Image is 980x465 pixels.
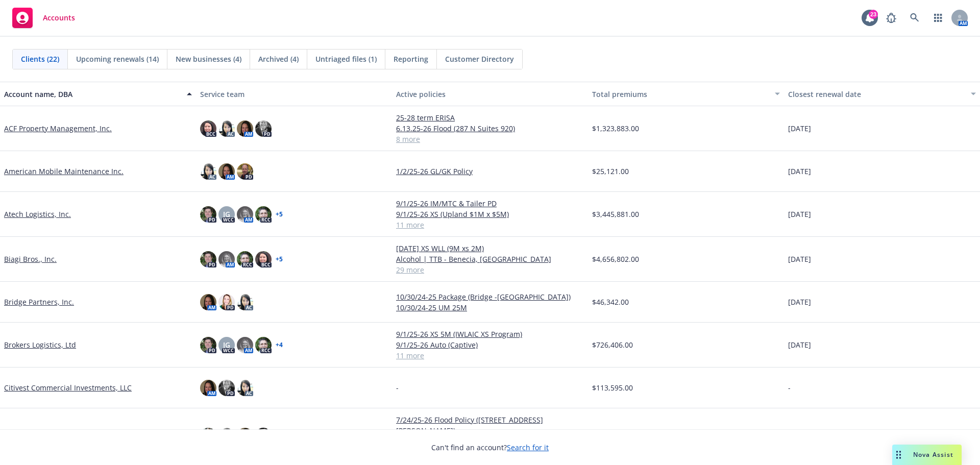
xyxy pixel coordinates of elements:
img: photo [237,380,253,396]
img: photo [200,163,216,180]
img: photo [255,206,272,223]
img: photo [255,251,272,267]
span: [DATE] [788,166,811,177]
span: Clients (22) [21,54,59,64]
span: - [788,382,791,393]
span: [DATE] [788,254,811,264]
img: photo [237,163,253,180]
img: photo [200,337,216,353]
span: [DATE] [788,123,811,134]
span: [DATE] [788,297,811,307]
img: photo [237,251,253,267]
span: Nova Assist [913,450,953,459]
a: 9/1/25-26 XS (Upland $1M x $5M) [396,209,584,219]
a: Switch app [928,8,948,28]
img: photo [218,428,235,444]
img: photo [218,294,235,310]
a: [DATE] XS WLL (9M xs 2M) [396,243,584,254]
button: Service team [196,82,392,106]
a: 10/30/24-25 Package (Bridge -[GEOGRAPHIC_DATA]) [396,291,584,302]
a: Citivest Commercial Investments, LLC [4,382,132,393]
img: photo [237,206,253,223]
div: Closest renewal date [788,89,965,100]
img: photo [200,428,216,444]
a: + 5 [276,211,283,217]
span: $4,656,802.00 [592,254,639,264]
img: photo [218,380,235,396]
img: photo [200,294,216,310]
div: Account name, DBA [4,89,181,100]
a: Bridge Partners, Inc. [4,297,74,307]
a: Search [904,8,925,28]
a: Alcohol | TTB - Benecia, [GEOGRAPHIC_DATA] [396,254,584,264]
img: photo [200,251,216,267]
span: Untriaged files (1) [315,54,377,64]
a: Brokers Logistics, Ltd [4,339,76,350]
span: New businesses (4) [176,54,241,64]
span: [DATE] [788,339,811,350]
span: $1,323,883.00 [592,123,639,134]
span: $25,121.00 [592,166,629,177]
div: Drag to move [892,445,905,465]
img: photo [255,337,272,353]
span: Can't find an account? [431,442,549,453]
span: Reporting [394,54,428,64]
img: photo [255,428,272,444]
div: Active policies [396,89,584,100]
a: 11 more [396,219,584,230]
span: $113,595.00 [592,382,633,393]
img: photo [218,120,235,137]
img: photo [237,428,253,444]
img: photo [200,120,216,137]
a: 9/1/25-26 Auto (Captive) [396,339,584,350]
span: Customer Directory [445,54,514,64]
span: JG [223,209,230,219]
a: 29 more [396,264,584,275]
a: Atech Logistics, Inc. [4,209,71,219]
span: [DATE] [788,209,811,219]
a: 8 more [396,134,584,144]
a: 7/24/25-26 Flood Policy ([STREET_ADDRESS][PERSON_NAME]) [396,414,584,436]
span: $46,342.00 [592,297,629,307]
span: $726,406.00 [592,339,633,350]
a: 9/1/25-26 IM/MTC & Tailer PD [396,198,584,209]
span: JG [223,339,230,350]
button: Closest renewal date [784,82,980,106]
a: Accounts [8,4,79,32]
span: Upcoming renewals (14) [76,54,159,64]
a: + 5 [276,256,283,262]
img: photo [255,120,272,137]
img: photo [200,206,216,223]
span: $3,445,881.00 [592,209,639,219]
a: Report a Bug [881,8,901,28]
div: 23 [869,10,878,19]
a: 25-28 term ERISA [396,112,584,123]
a: 11 more [396,350,584,361]
button: Total premiums [588,82,784,106]
a: 6.13.25-26 Flood (287 N Suites 920) [396,123,584,134]
a: Biagi Bros., Inc. [4,254,57,264]
a: Search for it [507,443,549,452]
a: ACF Property Management, Inc. [4,123,112,134]
a: 1/2/25-26 GL/GK Policy [396,166,584,177]
button: Nova Assist [892,445,962,465]
img: photo [237,337,253,353]
a: 9/1/25-26 XS 5M (IWLAIC XS Program) [396,329,584,339]
div: Total premiums [592,89,769,100]
img: photo [200,380,216,396]
img: photo [218,251,235,267]
div: Service team [200,89,388,100]
button: Active policies [392,82,588,106]
img: photo [237,294,253,310]
span: - [396,382,399,393]
a: American Mobile Maintenance Inc. [4,166,124,177]
a: 10/30/24-25 UM 25M [396,302,584,313]
a: + 4 [276,342,283,348]
span: Archived (4) [258,54,299,64]
img: photo [218,163,235,180]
